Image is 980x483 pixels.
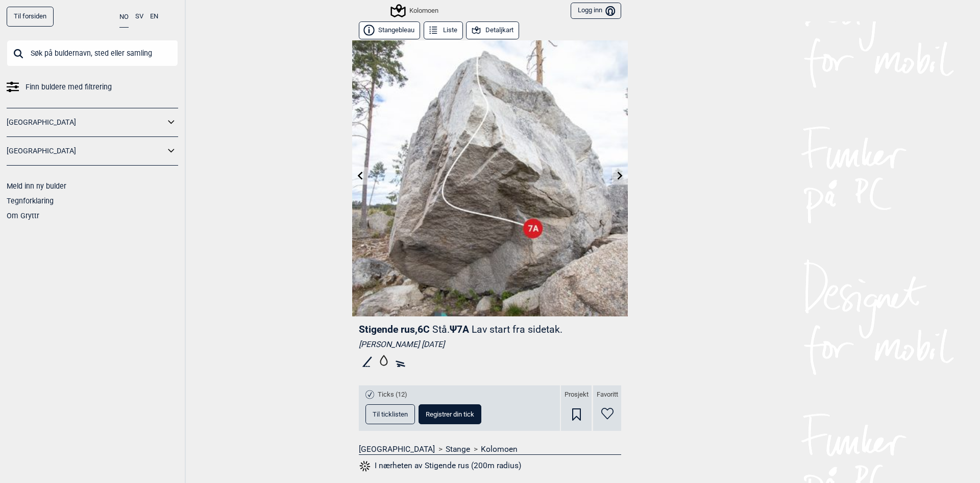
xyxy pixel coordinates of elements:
input: Søk på buldernavn, sted eller samling [7,40,178,66]
button: EN [150,7,158,27]
a: Meld inn ny bulder [7,182,66,190]
a: Til forsiden [7,7,54,27]
a: [GEOGRAPHIC_DATA] [7,115,165,130]
span: Favoritt [597,390,618,399]
button: Registrer din tick [419,404,481,424]
p: Lav start fra sidetak. [472,324,562,335]
span: Stigende rus , 6C [359,324,430,335]
img: Stigende rus [352,40,628,316]
button: SV [135,7,143,27]
button: Liste [424,21,463,39]
button: Detaljkart [466,21,519,39]
div: [PERSON_NAME] [DATE] [359,339,621,350]
a: [GEOGRAPHIC_DATA] [7,144,165,158]
span: Ticks (12) [378,390,407,399]
span: Finn buldere med filtrering [26,80,112,95]
a: Tegnforklaring [7,197,54,205]
p: Stå. [432,324,450,335]
span: Til ticklisten [373,411,408,418]
div: Prosjekt [561,385,592,431]
button: Til ticklisten [365,404,415,424]
a: Stange [446,444,470,454]
a: Om Gryttr [7,212,39,220]
a: Kolomoen [481,444,518,454]
button: Logg inn [571,3,621,19]
button: NO [119,7,129,28]
a: [GEOGRAPHIC_DATA] [359,444,435,454]
button: I nærheten av Stigende rus (200m radius) [359,459,521,473]
a: Finn buldere med filtrering [7,80,178,95]
nav: > > [359,444,621,454]
span: Ψ 7A [450,324,562,335]
button: Stangebleau [359,21,420,39]
span: Registrer din tick [426,411,474,418]
div: Kolomoen [392,5,438,17]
